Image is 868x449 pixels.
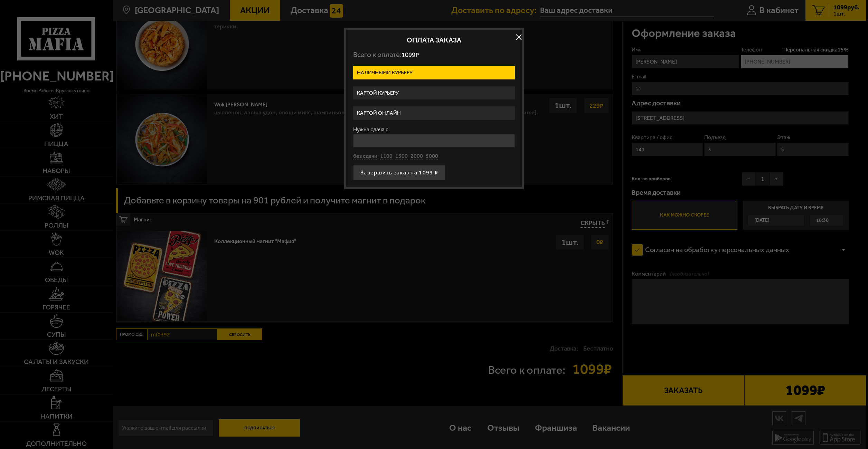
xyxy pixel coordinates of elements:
[353,165,445,180] button: Завершить заказ на 1099 ₽
[353,153,377,160] button: без сдачи
[353,66,515,79] label: Наличными курьеру
[395,153,408,160] button: 1500
[353,86,515,100] label: Картой курьеру
[353,106,515,120] label: Картой онлайн
[353,37,515,44] h2: Оплата заказа
[380,153,393,160] button: 1100
[402,51,419,59] span: 1099 ₽
[353,50,515,59] p: Всего к оплате:
[353,127,515,132] label: Нужна сдача с:
[426,153,438,160] button: 5000
[411,153,423,160] button: 2000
